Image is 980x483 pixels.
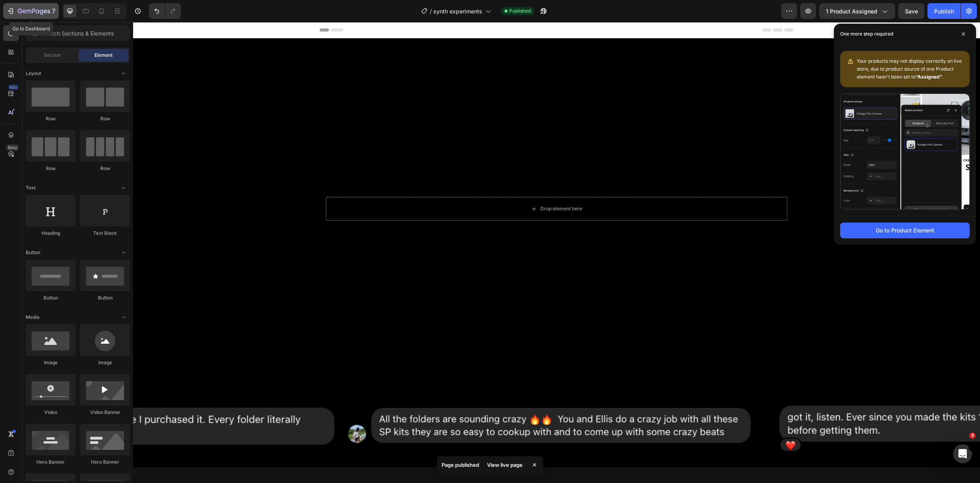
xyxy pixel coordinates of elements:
span: Your products may not display correctly on live store, due to product source of one Product eleme... [857,58,962,80]
div: Image [26,359,75,366]
span: Toggle open [117,311,130,324]
div: Button [80,294,130,301]
button: Publish [927,3,961,19]
div: 450 [8,84,19,90]
img: gempages_473287585242809350-8104b5c9-38e3-4223-bd3b-7c000ba2ef26.png [212,376,629,437]
div: Background Image [147,29,700,344]
span: Button [26,249,40,256]
p: Page published [442,461,479,469]
button: Go to Product Element [840,223,970,238]
span: Save [905,8,918,15]
input: Search Sections & Elements [26,25,130,41]
span: Toggle open [117,246,130,259]
div: Text Block [80,230,130,237]
span: Section [44,52,61,59]
div: Hero Banner [80,459,130,466]
span: Element [94,52,113,59]
iframe: Intercom live chat [953,444,972,463]
button: Save [898,3,924,19]
button: 7 [3,3,59,19]
span: Toggle open [117,182,130,194]
div: Go to Product Element [876,226,934,234]
div: Drop element here [407,183,449,190]
span: Text [26,184,36,191]
div: Hero Banner [26,459,75,466]
div: Row [26,115,75,122]
span: Layout [26,70,41,77]
div: Video Banner [80,409,130,416]
div: Undo/Redo [149,3,181,19]
span: / [430,7,432,15]
iframe: Design area [133,22,980,483]
p: One more step required [840,30,893,38]
div: Row [80,115,130,122]
div: Image [80,359,130,366]
span: 3 [969,432,976,439]
div: Video [26,409,75,416]
div: View live page [482,459,527,470]
div: Publish [934,7,954,15]
div: Row [26,165,75,172]
div: Beta [6,144,19,151]
p: 7 [52,6,55,16]
div: Overlay [147,29,700,344]
span: synth experiments [433,7,482,15]
span: Published [509,7,531,15]
span: 1 product assigned [826,7,877,15]
button: 1 product assigned [819,3,895,19]
div: Button [26,294,75,301]
b: “Assigned” [916,74,942,80]
div: Heading [26,230,75,237]
div: Row [80,165,130,172]
span: Toggle open [117,67,130,80]
span: Media [26,314,40,321]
